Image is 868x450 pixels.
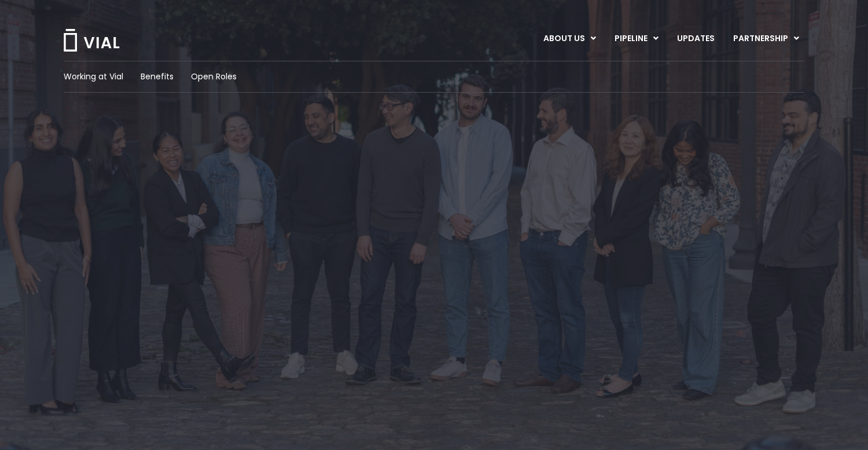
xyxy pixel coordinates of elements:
a: UPDATES [668,29,723,49]
a: PARTNERSHIPMenu Toggle [724,29,808,49]
a: Working at Vial [64,71,123,83]
a: Benefits [141,71,174,83]
img: Vial Logo [62,29,120,52]
a: ABOUT USMenu Toggle [534,29,605,49]
a: Open Roles [191,71,237,83]
a: PIPELINEMenu Toggle [605,29,667,49]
